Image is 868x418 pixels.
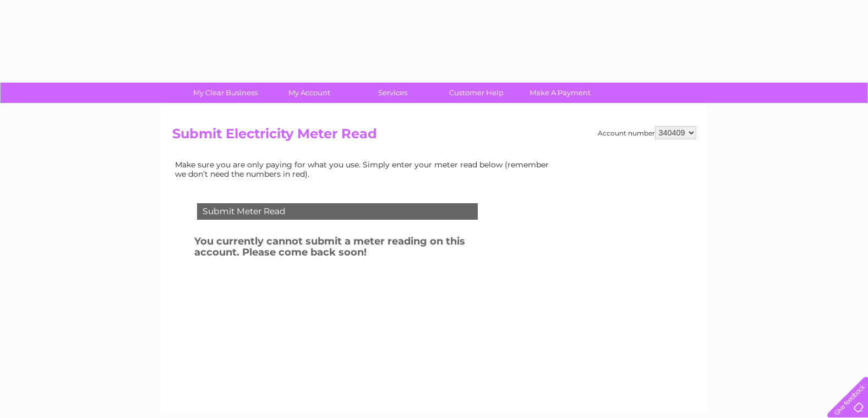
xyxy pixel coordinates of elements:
[264,83,354,103] a: My Account
[515,83,605,103] a: Make A Payment
[431,83,522,103] a: Customer Help
[598,126,696,139] div: Account number
[347,83,438,103] a: Services
[180,83,271,103] a: My Clear Business
[172,126,696,147] h2: Submit Electricity Meter Read
[172,158,558,181] td: Make sure you are only paying for what you use. Simply enter your meter read below (remember we d...
[197,203,478,220] div: Submit Meter Read
[194,234,507,264] h3: You currently cannot submit a meter reading on this account. Please come back soon!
